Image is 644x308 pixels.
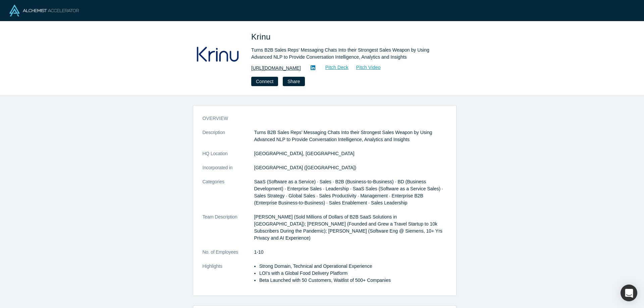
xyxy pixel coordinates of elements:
[251,32,273,41] span: Krinu
[203,150,254,164] dt: HQ Location
[259,277,447,284] li: Beta Launched with 50 Customers, Waitlist of 500+ Companies
[259,270,447,277] li: LOI's with a Global Food Delivery Platform
[203,115,437,122] h3: overview
[349,64,381,71] a: Pitch Video
[203,129,254,150] dt: Description
[283,77,305,86] button: Share
[254,213,447,242] p: [PERSON_NAME] (Sold Millions of Dollars of B2B SaaS Solutions in [GEOGRAPHIC_DATA]); [PERSON_NAME...
[195,31,242,78] img: Krinu 's Logo
[254,150,447,157] dd: [GEOGRAPHIC_DATA], [GEOGRAPHIC_DATA]
[203,164,254,178] dt: Incorporated in
[254,249,447,256] dd: 1-10
[251,77,278,86] button: Connect
[259,263,447,270] li: Strong Domain, Technical and Operational Experience
[254,179,443,205] span: SaaS (Software as a Service) · Sales · B2B (Business-to-Business) · BD (Business Development) · E...
[203,249,254,263] dt: No. of Employees
[9,5,79,16] img: Alchemist Logo
[203,263,254,291] dt: Highlights
[203,178,254,213] dt: Categories
[254,164,447,171] dd: [GEOGRAPHIC_DATA] ([GEOGRAPHIC_DATA])
[203,213,254,249] dt: Team Description
[318,64,349,71] a: Pitch Deck
[251,47,439,61] div: Turns B2B Sales Reps’ Messaging Chats Into their Strongest Sales Weapon by Using Advanced NLP to ...
[254,129,447,143] p: Turns B2B Sales Reps’ Messaging Chats Into their Strongest Sales Weapon by Using Advanced NLP to ...
[251,65,301,72] a: [URL][DOMAIN_NAME]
